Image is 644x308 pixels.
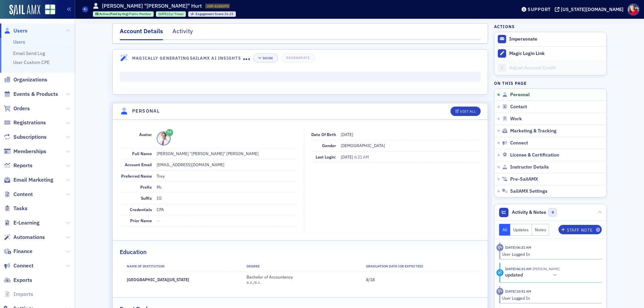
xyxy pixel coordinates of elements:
[45,4,55,15] img: SailAMX
[125,162,152,167] span: Account Email
[13,176,53,184] span: Email Marketing
[366,277,375,282] span: 8/18
[555,7,626,12] button: [US_STATE][DOMAIN_NAME]
[494,46,606,61] button: Magic Login Link
[13,39,25,45] a: Users
[13,76,47,83] span: Organizations
[13,162,33,169] span: Reports
[13,219,40,227] span: E-Learning
[93,11,154,17] div: Active (Paid by Org): Active (Paid by Org): Public Member
[4,276,32,284] a: Exports
[40,4,55,16] a: View Homepage
[95,12,152,16] a: Active (Paid by Org) Public Member
[532,224,549,236] button: Notes
[494,80,607,86] h4: On this page
[311,132,336,137] span: Date of Birth
[460,110,476,113] div: Edit All
[450,107,481,116] button: Edit All
[505,245,531,250] time: 8/26/2025 06:21 AM
[141,195,152,201] span: Suffix
[13,119,46,126] span: Registrations
[121,173,152,179] span: Preferred Name
[13,148,46,155] span: Memberships
[129,12,151,16] span: Public Member
[510,104,527,110] span: Contact
[510,224,532,236] button: Updates
[567,228,592,232] div: Staff Note
[505,289,531,294] time: 8/14/2025 10:51 AM
[13,191,33,198] span: Content
[130,207,152,212] span: Credentials
[140,184,152,190] span: Prefix
[512,209,546,216] span: Activity & Notes
[496,288,503,295] div: Activity
[263,56,273,60] div: Show
[132,151,152,156] span: Full Name
[505,266,531,271] time: 8/26/2025 06:21 AM
[499,224,511,236] button: All
[4,133,47,141] a: Subscriptions
[157,171,297,181] dd: Trey
[132,55,243,61] h4: Magically Generating SailAMX AI Insights
[4,90,58,98] a: Events & Products
[158,12,183,16] div: (1yr 7mos)
[120,27,163,40] div: Account Details
[509,51,603,57] div: Magic Login Link
[188,11,236,17] div: Engagement Score: 36.25
[13,262,34,269] span: Connect
[156,11,186,17] div: 2024-01-17 00:00:00
[4,76,47,83] a: Organizations
[13,276,32,284] span: Exports
[4,219,40,227] a: E-Learning
[4,119,46,126] a: Registrations
[360,261,479,271] th: Graduation Date (Or Expected)
[510,128,556,134] span: Marketing & Tracking
[13,90,58,98] span: Events & Products
[121,271,240,288] td: [GEOGRAPHIC_DATA][US_STATE]
[157,204,297,215] dd: CPA
[494,23,515,29] h4: Actions
[4,234,45,241] a: Automations
[510,188,547,194] span: SailAMX Settings
[4,27,28,35] a: Users
[322,143,336,148] span: Gender
[510,152,559,158] span: License & Certification
[196,12,225,16] span: Engagement Score :
[4,105,30,112] a: Orders
[4,191,33,198] a: Content
[132,108,160,115] h4: Personal
[13,234,45,241] span: Automations
[502,295,597,301] div: User Logged In
[157,182,297,192] dd: Mr.
[13,59,50,65] a: User Custom CPE
[561,6,624,12] div: [US_STATE][DOMAIN_NAME]
[253,53,278,63] button: Show
[496,269,503,276] div: Update
[510,164,549,170] span: Instructor Details
[120,248,147,256] h2: Education
[13,248,33,255] span: Finance
[510,140,528,146] span: Connect
[139,132,152,137] span: Avatar
[9,5,40,15] img: SailAMX
[4,205,28,212] a: Tasks
[354,154,369,160] span: 6:21 AM
[509,36,537,42] button: Impersonate
[558,225,602,234] button: Staff Note
[207,4,229,8] span: USR-6326074
[157,218,160,223] span: —
[99,12,129,16] span: Active (Paid by Org)
[13,133,47,141] span: Subscriptions
[4,162,33,169] a: Reports
[172,27,193,39] div: Activity
[505,272,523,278] h5: updated
[548,208,557,217] span: 0
[531,266,559,271] span: Trey Hurt
[240,261,360,271] th: Degree
[502,251,597,257] div: User Logged In
[510,116,522,122] span: Work
[102,2,202,10] h1: [PERSON_NAME] "[PERSON_NAME]" Hurt
[13,27,28,35] span: Users
[528,6,551,12] div: Support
